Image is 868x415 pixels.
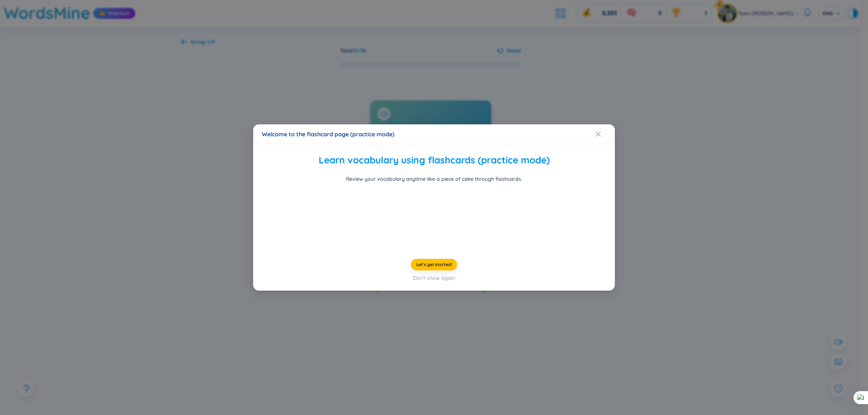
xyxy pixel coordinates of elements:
[262,153,606,168] h2: Learn vocabulary using flashcards (practice mode)
[413,274,455,282] div: Don't show again
[411,259,458,270] button: Let's get started!
[416,262,452,268] span: Let's get started!
[595,124,615,144] button: Close
[262,130,606,138] div: Welcome to the flashcard page (practice mode)
[346,175,522,183] div: Review your vocabulary anytime like a piece of cake through flashcards.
